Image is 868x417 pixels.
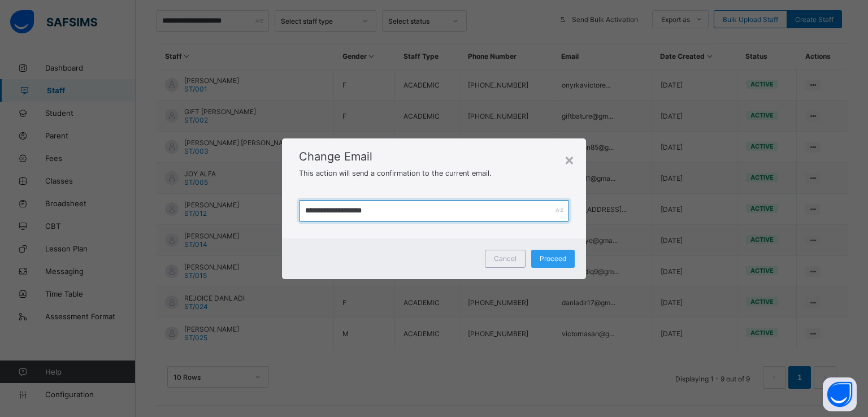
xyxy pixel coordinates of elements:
span: Change Email [299,150,569,163]
span: Proceed [540,254,566,263]
span: Cancel [494,254,517,263]
span: This action will send a confirmation to the current email. [299,169,492,177]
div: × [564,150,575,169]
button: Open asap [823,377,857,411]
